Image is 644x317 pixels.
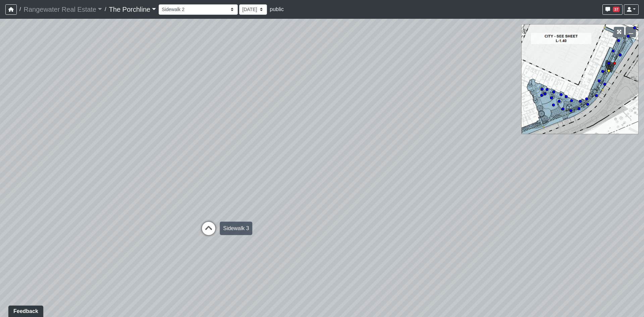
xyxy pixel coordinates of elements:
span: / [17,3,23,16]
a: Rangewater Real Estate [23,3,102,16]
a: The Porchline [109,3,156,16]
div: Sidewalk 3 [220,222,252,235]
button: 37 [602,4,623,15]
span: 37 [613,7,620,12]
iframe: Ybug feedback widget [5,304,45,317]
span: / [102,3,109,16]
span: public [270,6,284,12]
